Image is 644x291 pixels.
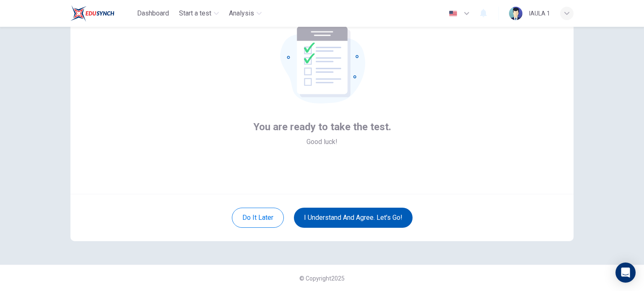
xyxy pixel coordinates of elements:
[226,6,265,21] button: Analysis
[137,8,169,18] span: Dashboard
[134,6,172,21] button: Dashboard
[179,8,211,18] span: Start a test
[306,137,338,147] span: Good luck!
[509,7,522,20] img: Profile picture
[529,8,550,18] div: IAULA 1
[232,208,284,228] button: Do it later
[294,208,413,228] button: I understand and agree. Let’s go!
[448,10,458,17] img: en
[70,5,134,22] a: EduSynch logo
[253,120,391,134] span: You are ready to take the test.
[615,263,636,283] div: Open Intercom Messenger
[176,6,222,21] button: Start a test
[299,275,345,282] span: © Copyright 2025
[70,5,114,22] img: EduSynch logo
[229,8,254,18] span: Analysis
